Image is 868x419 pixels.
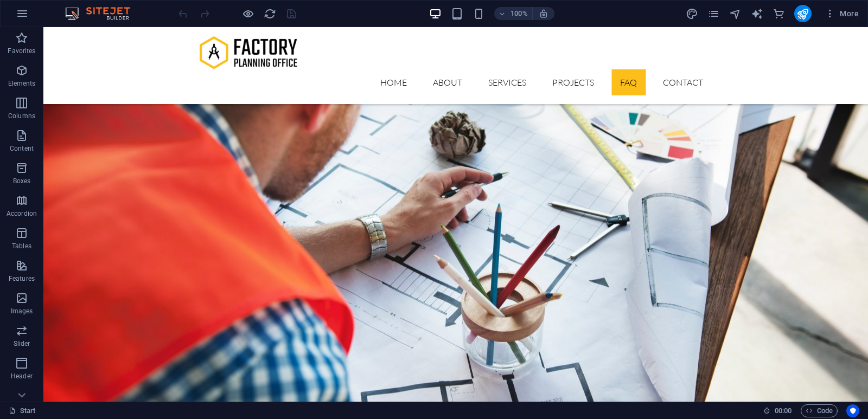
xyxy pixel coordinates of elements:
[8,79,36,88] p: Elements
[773,8,785,20] i: Commerce
[782,407,784,415] span: :
[11,372,33,381] p: Header
[62,7,144,20] img: Editor Logo
[751,7,764,20] button: text_generator
[729,7,742,20] button: navigator
[264,8,276,20] i: Reload page
[820,5,863,22] button: More
[494,7,533,20] button: 100%
[825,8,859,19] span: More
[686,7,699,20] button: design
[794,5,812,22] button: publish
[8,112,35,120] p: Columns
[707,7,720,20] button: pages
[8,47,35,55] p: Favorites
[539,9,548,18] i: On resize automatically adjust zoom level to fit chosen device.
[9,404,36,417] a: Click to cancel selection. Double-click to open Pages
[10,144,34,153] p: Content
[9,274,35,283] p: Features
[263,7,276,20] button: reload
[13,177,31,185] p: Boxes
[14,339,30,348] p: Slider
[686,8,698,20] i: Design (Ctrl+Alt+Y)
[775,404,792,417] span: 00 00
[763,404,792,417] h6: Session time
[751,8,763,20] i: AI Writer
[796,8,809,20] i: Publish
[7,209,37,218] p: Accordion
[241,7,254,20] button: Click here to leave preview mode and continue editing
[12,242,31,250] p: Tables
[801,404,838,417] button: Code
[729,8,742,20] i: Navigator
[707,8,720,20] i: Pages (Ctrl+Alt+S)
[510,7,528,20] h6: 100%
[773,7,786,20] button: commerce
[806,404,833,417] span: Code
[846,404,859,417] button: Usercentrics
[11,307,33,315] p: Images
